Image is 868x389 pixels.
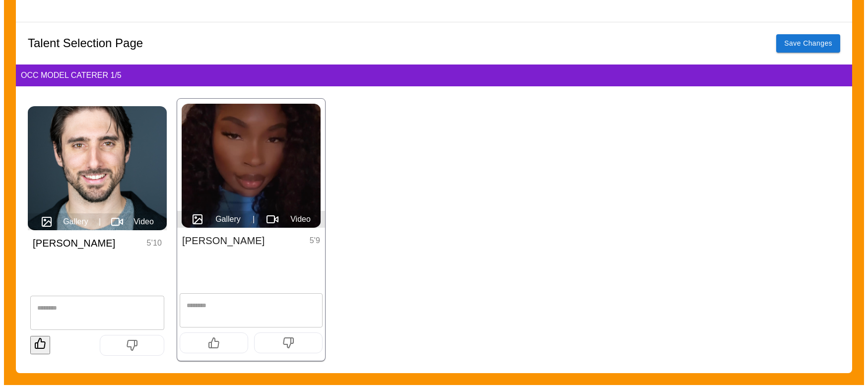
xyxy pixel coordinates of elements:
p: 5 ' 9 [310,235,320,247]
div: OCC Model Caterer 1 / 5 [16,65,852,86]
h5: Talent Selection Page [28,35,143,51]
span: | [99,216,101,228]
p: 5 ' 10 [147,237,162,249]
h6: [PERSON_NAME] [33,235,115,251]
span: | [253,213,255,225]
button: Save Changes [776,34,840,53]
span: Gallery [63,216,88,228]
span: Gallery [215,213,241,225]
img: Tiffany Chanel [182,104,321,228]
img: Laurence Gonzalez [28,106,167,230]
h6: [PERSON_NAME] [182,233,265,249]
span: Video [290,213,311,225]
span: Video [134,216,154,228]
